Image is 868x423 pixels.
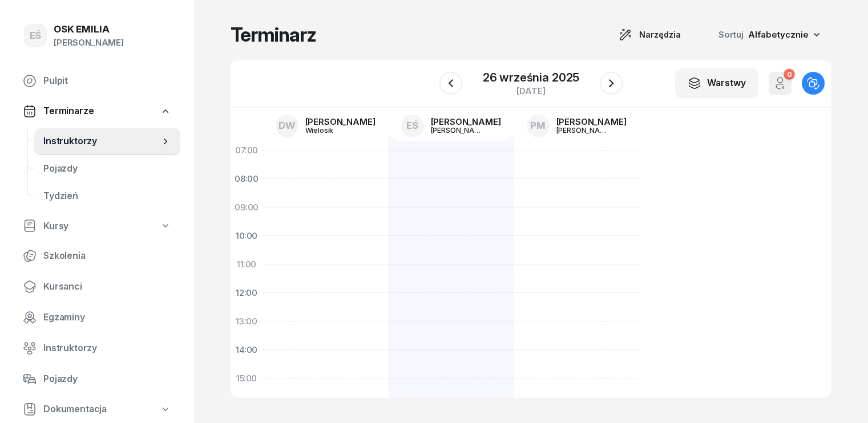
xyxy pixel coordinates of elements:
[14,335,180,362] a: Instruktorzy
[483,87,579,95] div: [DATE]
[675,68,758,98] button: Warstwy
[34,128,180,155] a: Instruktorzy
[14,67,180,95] a: Pulpit
[231,222,263,250] div: 10:00
[43,279,171,294] span: Kursanci
[639,28,681,42] span: Narzędzia
[14,213,180,239] a: Kursy
[231,307,263,336] div: 13:00
[231,336,263,364] div: 14:00
[14,365,180,393] a: Pojazdy
[14,98,180,124] a: Terminarze
[43,372,171,387] span: Pojazdy
[392,111,510,141] a: EŚ[PERSON_NAME][PERSON_NAME]
[231,165,263,193] div: 08:00
[43,249,171,263] span: Szkolenia
[718,27,746,42] span: Sortuj
[14,242,180,270] a: Szkolenia
[748,29,809,40] span: Alfabetycznie
[14,304,180,331] a: Egzaminy
[54,25,124,34] div: OSK EMILIA
[14,273,180,300] a: Kursanci
[769,72,792,95] button: 0
[231,364,263,393] div: 15:00
[231,250,263,279] div: 11:00
[305,117,376,126] div: [PERSON_NAME]
[43,310,171,325] span: Egzaminy
[14,396,180,422] a: Dokumentacja
[30,31,42,40] span: EŚ
[34,182,180,210] a: Tydzień
[54,35,124,50] div: [PERSON_NAME]
[43,341,171,356] span: Instruktorzy
[231,136,263,165] div: 07:00
[43,189,171,204] span: Tydzień
[530,121,546,131] span: PM
[43,219,68,234] span: Kursy
[483,72,579,83] div: 26 września 2025
[556,127,611,134] div: [PERSON_NAME]
[231,193,263,222] div: 09:00
[34,155,180,182] a: Pojazdy
[406,121,418,131] span: EŚ
[608,23,691,46] button: Narzędzia
[305,127,360,134] div: Wielosik
[267,111,385,141] a: DW[PERSON_NAME]Wielosik
[688,76,746,91] div: Warstwy
[231,279,263,307] div: 12:00
[231,393,263,421] div: 16:00
[43,104,94,119] span: Terminarze
[556,117,627,126] div: [PERSON_NAME]
[231,25,316,45] h1: Terminarz
[431,117,501,126] div: [PERSON_NAME]
[784,69,794,80] div: 0
[43,134,160,149] span: Instruktorzy
[43,161,171,176] span: Pojazdy
[43,74,171,88] span: Pulpit
[43,402,107,417] span: Dokumentacja
[278,121,296,131] span: DW
[705,23,831,47] button: Sortuj Alfabetycznie
[518,111,636,141] a: PM[PERSON_NAME][PERSON_NAME]
[431,127,486,134] div: [PERSON_NAME]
